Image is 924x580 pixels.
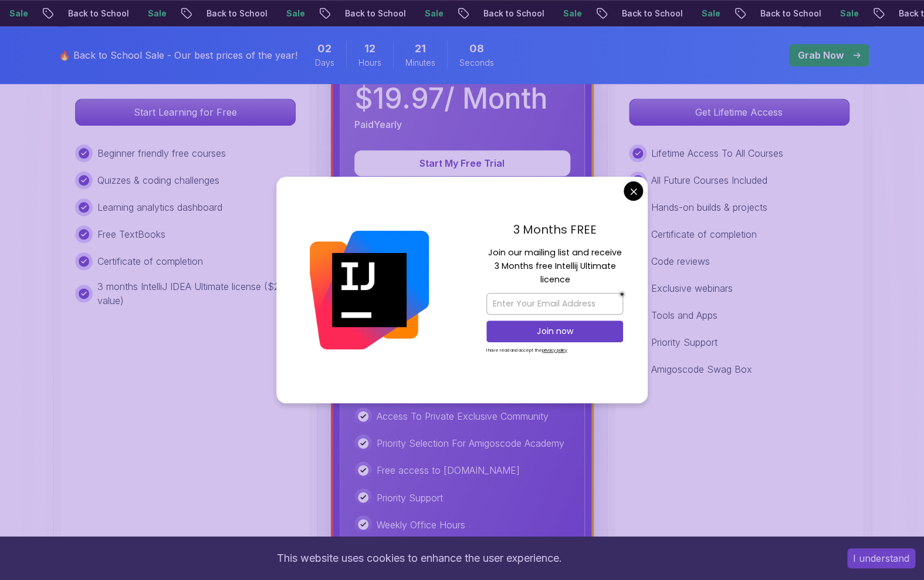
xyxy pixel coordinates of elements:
p: Certificate of completion [651,227,757,241]
p: Learning analytics dashboard [97,200,222,214]
p: Access To Private Exclusive Community [377,409,549,423]
span: Seconds [459,57,494,69]
a: Start Learning for Free [75,106,296,118]
p: Hands-on builds & projects [651,200,767,214]
p: Code reviews [651,254,710,268]
p: Back to School [472,8,551,19]
p: Beginner friendly free courses [97,146,226,160]
span: Hours [358,57,381,69]
button: Get Lifetime Access [629,99,849,126]
p: Sale [275,8,312,19]
p: Certificate of completion [97,254,203,268]
p: Back to School [333,8,413,19]
p: 🔥 Back to School Sale - Our best prices of the year! [59,48,297,62]
p: Back to School [749,8,828,19]
p: Start My Free Trial [368,156,556,170]
p: Exclusive webinars [651,281,733,295]
a: Get Lifetime Access [629,106,849,118]
p: Priority Support [377,490,443,504]
button: Start Learning for Free [75,99,296,126]
span: Days [315,57,334,69]
span: 21 Minutes [415,41,426,57]
p: Back to School [610,8,690,19]
p: Free access to [DOMAIN_NAME] [377,463,520,477]
p: Sale [413,8,451,19]
button: Start My Free Trial [354,150,570,176]
button: Accept cookies [847,548,915,568]
p: Back to School [56,8,136,19]
span: 12 Hours [364,41,375,57]
p: Start Learning for Free [76,99,295,125]
p: Lifetime Access To All Courses [651,146,783,160]
p: Sale [136,8,174,19]
p: Grab Now [798,48,844,62]
p: Paid Yearly [354,117,402,131]
p: Priority Selection For Amigoscode Academy [377,436,564,450]
p: Sale [828,8,866,19]
p: Amigoscode Swag Box [651,362,752,376]
span: Minutes [405,57,435,69]
p: Back to School [195,8,275,19]
div: This website uses cookies to enhance the user experience. [9,545,830,571]
p: Weekly Office Hours [377,517,465,531]
p: Sale [690,8,727,19]
p: 3 months IntelliJ IDEA Ultimate license ($249 value) [97,279,296,308]
span: 8 Seconds [469,41,484,57]
p: Sale [551,8,589,19]
span: 2 Days [317,41,331,57]
p: Priority Support [651,335,717,349]
p: Quizzes & coding challenges [97,173,219,187]
p: Free TextBooks [97,227,165,241]
p: Tools and Apps [651,308,717,322]
p: $ 19.97 / Month [354,85,547,113]
p: All Future Courses Included [651,173,767,187]
p: Get Lifetime Access [629,99,849,125]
